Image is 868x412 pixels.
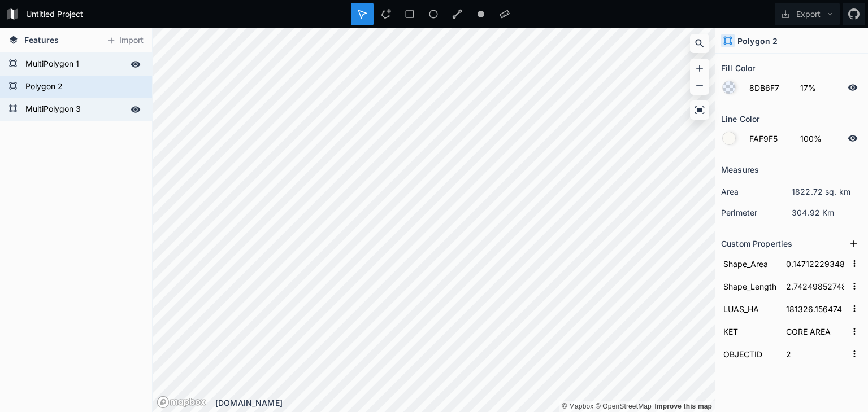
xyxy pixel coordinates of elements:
[596,402,652,410] a: OpenStreetMap
[792,186,862,198] dd: 1822.72 sq. km
[784,255,847,272] input: Empty
[721,300,778,317] input: Name
[775,3,840,25] button: Export
[792,207,862,218] dd: 304.92 Km
[721,186,792,198] dt: area
[157,396,206,409] a: Mapbox logo
[215,397,715,409] div: [DOMAIN_NAME]
[24,34,59,46] span: Features
[784,345,847,362] input: Empty
[721,59,755,77] h2: Fill Color
[721,235,792,252] h2: Custom Properties
[721,345,778,362] input: Name
[654,402,712,410] a: Map feedback
[721,207,792,218] dt: perimeter
[784,300,847,317] input: Empty
[721,255,778,272] input: Name
[737,35,778,47] h4: Polygon 2
[784,278,847,295] input: Empty
[721,323,778,340] input: Name
[721,161,759,178] h2: Measures
[721,110,759,128] h2: Line Color
[784,323,847,340] input: Empty
[721,278,778,295] input: Name
[562,402,593,410] a: Mapbox
[101,32,149,50] button: Import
